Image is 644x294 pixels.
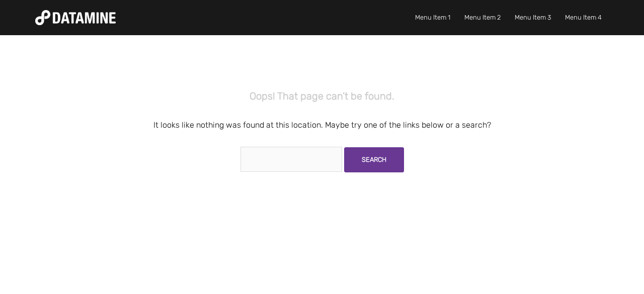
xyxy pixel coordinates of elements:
a: Menu Item 4 [565,12,602,23]
p: It looks like nothing was found at this location. Maybe try one of the links below or a search? [35,118,609,132]
img: Datamine [35,10,116,25]
a: Menu Item 2 [464,12,501,23]
a: Menu Item 1 [415,12,450,23]
h2: Oops! That page can’t be found. [35,90,609,102]
a: Search [344,147,404,172]
a: Datamine [35,14,116,23]
a: Menu Item 3 [515,12,551,23]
